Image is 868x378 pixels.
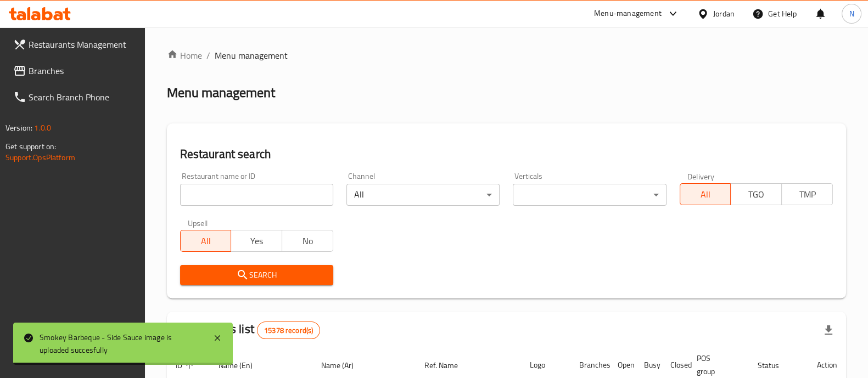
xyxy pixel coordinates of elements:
button: Search [180,265,333,285]
div: Smokey Barbeque - Side Sauce image is uploaded succesfully [40,331,202,356]
span: 1.0.0 [34,121,51,135]
span: Name (Ar) [321,359,368,372]
div: ​ [513,184,666,206]
span: Name (En) [219,359,267,372]
span: 15378 record(s) [257,325,320,336]
span: Yes [236,233,278,249]
button: All [180,230,232,252]
div: Total records count [257,321,320,339]
h2: Restaurants list [176,321,321,339]
span: Search Branch Phone [29,91,136,104]
span: POS group [696,352,736,378]
a: Restaurants Management [4,31,145,58]
button: TMP [781,183,833,205]
span: No [287,233,329,249]
a: Branches [4,58,145,84]
label: Upsell [188,219,208,227]
h2: Menu management [167,84,275,101]
span: Version: [5,121,32,135]
div: Export file [815,317,842,343]
nav: breadcrumb [167,49,846,62]
button: Yes [231,230,282,252]
span: Menu management [215,49,288,62]
h2: Restaurant search [180,146,833,162]
div: All [346,184,500,206]
li: / [206,49,210,62]
div: Menu-management [594,7,662,20]
span: All [185,233,227,249]
span: All [685,187,727,202]
span: Status [758,359,793,372]
span: Search [189,268,324,282]
span: TGO [735,187,777,202]
a: Search Branch Phone [4,84,145,110]
input: Search for restaurant name or ID.. [180,184,333,206]
div: Jordan [713,8,735,20]
span: ID [176,359,197,372]
label: Delivery [687,172,715,180]
a: Home [167,49,202,62]
button: No [282,230,333,252]
span: Restaurants Management [29,38,136,51]
button: TGO [730,183,782,205]
span: N [849,8,854,20]
span: Ref. Name [424,359,472,372]
button: All [680,183,731,205]
span: Get support on: [5,139,56,154]
a: Support.OpsPlatform [5,150,75,165]
span: Branches [29,64,136,77]
span: TMP [786,187,828,202]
